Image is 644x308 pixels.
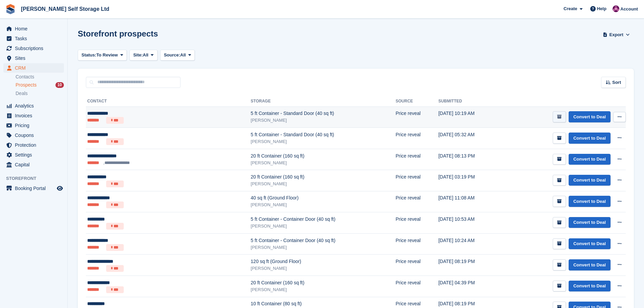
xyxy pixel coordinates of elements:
a: Convert to Deal [569,238,611,250]
span: Deals [16,90,28,97]
button: Source: All [160,50,195,61]
div: [PERSON_NAME] [251,160,396,166]
span: Protection [15,140,55,150]
div: 40 sq ft (Ground Floor) [251,194,396,202]
span: All [143,52,148,58]
div: 20 ft Container (160 sq ft) [251,152,396,160]
td: [DATE] 05:32 AM [438,128,501,149]
span: All [180,52,186,58]
span: Analytics [15,101,55,111]
div: [PERSON_NAME] [251,286,396,293]
a: menu [3,160,64,169]
div: [PERSON_NAME] [251,265,396,272]
a: Convert to Deal [569,133,611,144]
span: Invoices [15,111,55,120]
td: [DATE] 10:53 AM [438,212,501,234]
div: 20 ft Container (160 sq ft) [251,279,396,286]
div: 10 [55,82,64,88]
td: Price reveal [396,276,438,297]
a: Convert to Deal [569,217,611,228]
a: Convert to Deal [569,259,611,270]
span: Subscriptions [15,44,55,53]
div: 120 sq ft (Ground Floor) [251,258,396,265]
a: Contacts [16,74,64,80]
div: 20 ft Container (160 sq ft) [251,173,396,181]
th: Storage [251,96,396,107]
span: Sort [612,79,621,86]
td: [DATE] 10:19 AM [438,106,501,128]
button: Site: All [129,50,158,61]
h1: Storefront prospects [78,29,158,38]
div: [PERSON_NAME] [251,244,396,251]
td: [DATE] 11:08 AM [438,191,501,212]
span: Account [620,6,638,13]
td: [DATE] 08:13 PM [438,149,501,170]
span: Pricing [15,121,55,130]
a: menu [3,111,64,120]
div: 5 ft Container - Container Door (40 sq ft) [251,237,396,244]
span: Help [597,5,606,12]
span: Export [610,31,623,38]
td: Price reveal [396,233,438,255]
a: menu [3,131,64,140]
th: Source [396,96,438,107]
td: [DATE] 10:24 AM [438,233,501,255]
span: Create [564,5,577,12]
a: Convert to Deal [569,111,611,122]
a: menu [3,53,64,63]
span: To Review [96,52,118,58]
div: [PERSON_NAME] [251,202,396,208]
th: Contact [86,96,251,107]
a: Prospects 10 [16,81,64,89]
td: Price reveal [396,255,438,276]
button: Export [601,29,631,40]
a: [PERSON_NAME] Self Storage Ltd [18,3,112,15]
div: [PERSON_NAME] [251,181,396,187]
a: menu [3,34,64,43]
a: menu [3,121,64,130]
td: Price reveal [396,212,438,234]
span: CRM [15,63,55,73]
img: Lydia Wild [613,5,619,12]
span: Home [15,24,55,33]
td: Price reveal [396,191,438,212]
div: 5 ft Container - Standard Door (40 sq ft) [251,131,396,138]
div: [PERSON_NAME] [251,223,396,230]
span: Status: [81,52,96,58]
div: 5 ft Container - Container Door (40 sq ft) [251,216,396,223]
img: stora-icon-8386f47178a22dfd0bd8f6a31ec36ba5ce8667c1dd55bd0f319d3a0aa187defe.svg [5,4,16,14]
td: [DATE] 08:19 PM [438,255,501,276]
span: Site: [133,52,143,58]
a: menu [3,140,64,150]
div: [PERSON_NAME] [251,117,396,124]
div: 5 ft Container - Standard Door (40 sq ft) [251,110,396,117]
span: Booking Portal [15,184,55,193]
td: [DATE] 04:39 PM [438,276,501,297]
div: 10 ft Container (80 sq ft) [251,300,396,307]
a: menu [3,63,64,73]
div: [PERSON_NAME] [251,138,396,145]
td: Price reveal [396,106,438,128]
span: Sites [15,53,55,63]
button: Status: To Review [78,50,127,61]
a: Convert to Deal [569,196,611,207]
span: Storefront [6,175,67,182]
a: Deals [16,90,64,97]
span: Source: [164,52,180,58]
span: Prospects [16,82,37,88]
a: Convert to Deal [569,175,611,186]
td: Price reveal [396,170,438,191]
a: menu [3,44,64,53]
td: Price reveal [396,149,438,170]
a: Convert to Deal [569,281,611,292]
a: menu [3,101,64,111]
span: Tasks [15,34,55,43]
td: Price reveal [396,128,438,149]
a: menu [3,150,64,160]
span: Capital [15,160,55,169]
td: [DATE] 03:19 PM [438,170,501,191]
a: menu [3,184,64,193]
th: Submitted [438,96,501,107]
a: Convert to Deal [569,154,611,165]
a: menu [3,24,64,33]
